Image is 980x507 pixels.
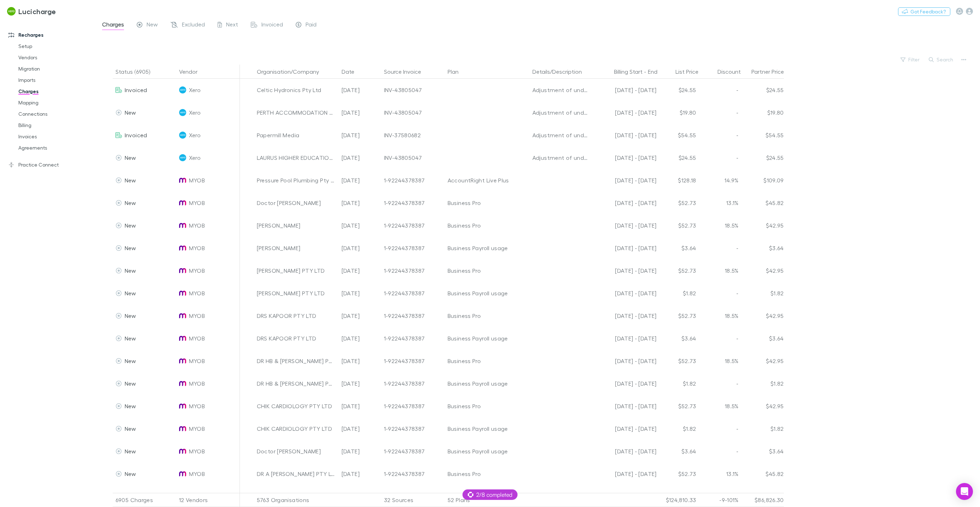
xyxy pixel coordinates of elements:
[742,214,784,237] div: $42.95
[448,65,467,79] button: Plan
[596,350,657,372] div: [DATE] - [DATE]
[125,470,136,477] span: New
[699,372,742,395] div: -
[596,259,657,282] div: [DATE] - [DATE]
[11,131,94,142] a: Invoices
[742,282,784,304] div: $1.82
[189,192,205,214] span: MYOB
[384,259,442,282] div: 1-92244378387
[339,463,381,485] div: [DATE]
[699,304,742,327] div: 18.5%
[596,192,657,214] div: [DATE] - [DATE]
[532,124,590,146] div: Adjustment of under-debited amount on 1EB9ABC9-0009
[3,3,60,20] a: Lucicharge
[657,101,699,124] div: $19.80
[657,124,699,146] div: $54.55
[125,132,147,138] span: Invoiced
[257,259,336,282] div: [PERSON_NAME] PTY LTD
[1,159,94,170] a: Practice Connect
[384,440,442,463] div: 1-92244378387
[742,463,784,485] div: $45.82
[448,169,527,192] div: AccountRight Live Plus
[147,21,158,30] span: New
[179,65,206,79] button: Vendor
[189,124,201,146] span: Xero
[179,199,186,206] img: MYOB's Logo
[125,267,136,274] span: New
[257,463,336,485] div: DR A [PERSON_NAME] PTY LTD
[448,259,527,282] div: Business Pro
[448,214,527,237] div: Business Pro
[657,304,699,327] div: $52.73
[179,132,186,139] img: Xero's Logo
[125,222,136,229] span: New
[448,463,527,485] div: Business Pro
[176,493,240,507] div: 12 Vendors
[657,259,699,282] div: $52.73
[742,440,784,463] div: $3.64
[179,177,186,184] img: MYOB's Logo
[742,350,784,372] div: $42.95
[339,146,381,169] div: [DATE]
[657,214,699,237] div: $52.73
[11,120,94,131] a: Billing
[657,463,699,485] div: $52.73
[657,350,699,372] div: $52.73
[182,21,205,30] span: Excluded
[226,21,238,30] span: Next
[596,65,665,79] div: -
[699,101,742,124] div: -
[257,395,336,417] div: CHIK CARDIOLOGY PTY LTD
[11,63,94,74] a: Migration
[384,237,442,259] div: 1-92244378387
[179,425,186,432] img: MYOB's Logo
[257,101,336,124] div: PERTH ACCOMMODATION PTY LTD
[448,282,527,304] div: Business Payroll usage
[596,440,657,463] div: [DATE] - [DATE]
[179,335,186,342] img: MYOB's Logo
[11,108,94,120] a: Connections
[306,21,317,30] span: Paid
[596,101,657,124] div: [DATE] - [DATE]
[339,124,381,146] div: [DATE]
[339,372,381,395] div: [DATE]
[179,403,186,410] img: MYOB's Logo
[339,440,381,463] div: [DATE]
[718,65,749,79] button: Discount
[179,312,186,319] img: MYOB's Logo
[257,282,336,304] div: [PERSON_NAME] PTY LTD
[339,282,381,304] div: [DATE]
[179,470,186,477] img: MYOB's Logo
[125,335,136,342] span: New
[742,79,784,101] div: $24.55
[448,372,527,395] div: Business Payroll usage
[384,169,442,192] div: 1-92244378387
[339,327,381,350] div: [DATE]
[339,417,381,440] div: [DATE]
[257,237,336,259] div: [PERSON_NAME]
[11,74,94,86] a: Imports
[384,146,442,169] div: INV-43805047
[742,101,784,124] div: $19.80
[18,7,56,16] h3: Lucicharge
[657,372,699,395] div: $1.82
[189,350,205,372] span: MYOB
[445,493,530,507] div: 52 Plans
[596,282,657,304] div: [DATE] - [DATE]
[925,55,957,64] button: Search
[742,372,784,395] div: $1.82
[257,417,336,440] div: CHIK CARDIOLOGY PTY LTD
[113,493,176,507] div: 6905 Charges
[189,327,205,350] span: MYOB
[742,304,784,327] div: $42.95
[125,177,136,183] span: New
[596,146,657,169] div: [DATE] - [DATE]
[125,154,136,161] span: New
[339,395,381,417] div: [DATE]
[596,79,657,101] div: [DATE] - [DATE]
[742,493,784,507] div: $86,826.30
[384,304,442,327] div: 1-92244378387
[125,448,136,454] span: New
[189,101,201,124] span: Xero
[742,237,784,259] div: $3.64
